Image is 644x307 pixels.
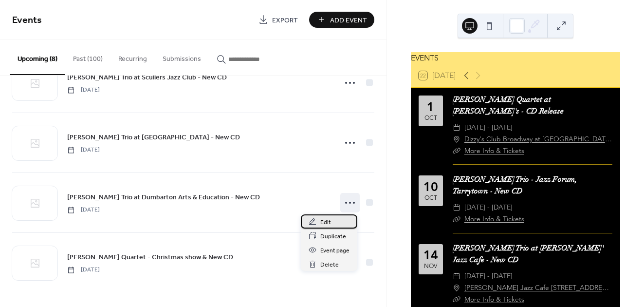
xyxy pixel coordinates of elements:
[427,101,434,113] div: 1
[67,86,100,95] span: [DATE]
[67,132,240,143] a: [PERSON_NAME] Trio at [GEOGRAPHIC_DATA] - New CD
[330,15,367,25] span: Add Event
[453,294,460,306] div: ​
[10,39,65,75] button: Upcoming (8)
[453,95,564,116] a: [PERSON_NAME] Quartet at [PERSON_NAME]'s - CD Release
[67,133,240,143] span: [PERSON_NAME] Trio at [GEOGRAPHIC_DATA] - New CD
[464,214,524,223] a: More Info & Tickets
[464,146,524,155] a: More Info & Tickets
[464,295,524,304] a: More Info & Tickets
[464,282,612,294] a: [PERSON_NAME] Jazz Cafe [STREET_ADDRESS][PERSON_NAME]
[464,122,513,134] span: [DATE] - [DATE]
[67,192,260,203] span: [PERSON_NAME] Trio at Dumbarton Arts & Education - New CD
[464,270,513,282] span: [DATE] - [DATE]
[453,270,460,282] div: ​
[464,134,612,145] a: Dizzy's Club Broadway at [GEOGRAPHIC_DATA][US_STATE]
[320,246,350,256] span: Event page
[453,202,460,213] div: ​
[424,263,437,269] div: Nov
[67,266,100,274] span: [DATE]
[320,231,346,242] span: Duplicate
[67,192,260,203] a: [PERSON_NAME] Trio at Dumbarton Arts & Education - New CD
[424,195,437,201] div: Oct
[453,282,460,294] div: ​
[67,252,233,263] span: [PERSON_NAME] Quartet - Christmas show & New CD
[464,202,513,213] span: [DATE] - [DATE]
[423,249,438,261] div: 14
[423,181,438,193] div: 10
[411,52,620,64] div: EVENTS
[65,39,110,74] button: Past (100)
[67,73,227,83] span: [PERSON_NAME] Trio at Scullers Jazz Club - New CD
[453,134,460,145] div: ​
[453,243,604,265] a: [PERSON_NAME] Trio at [PERSON_NAME]' Jazz Cafe - New CD
[453,122,460,134] div: ​
[453,174,577,196] a: [PERSON_NAME] Trio - Jazz Forum, Tarrytown - New CD
[110,39,155,74] button: Recurring
[67,251,233,263] a: [PERSON_NAME] Quartet - Christmas show & New CD
[155,39,209,74] button: Submissions
[424,115,437,121] div: Oct
[67,146,100,154] span: [DATE]
[320,260,339,270] span: Delete
[453,213,460,225] div: ​
[320,217,331,228] span: Edit
[251,12,305,28] a: Export
[67,206,100,214] span: [DATE]
[12,11,42,30] span: Events
[272,15,298,25] span: Export
[453,145,460,157] div: ​
[67,72,227,83] a: [PERSON_NAME] Trio at Scullers Jazz Club - New CD
[309,12,374,28] button: Add Event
